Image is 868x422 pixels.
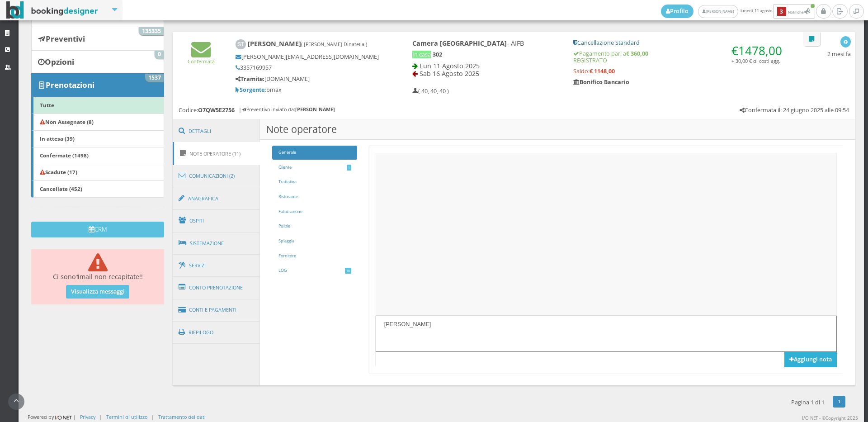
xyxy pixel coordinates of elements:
a: [PERSON_NAME] [698,5,738,18]
a: Confermate (1498) [31,147,164,164]
span: lunedì, 11 agosto [661,4,816,19]
img: Simone Tesin [236,39,246,50]
h6: | Preventivo inviato da: [239,107,335,113]
a: Privacy [80,413,95,420]
a: Conti e Pagamenti [173,299,260,322]
b: Bonifico Bancario [573,78,629,86]
a: Fatturazione [272,205,357,219]
b: Preventivi [46,33,85,44]
h5: Pagina 1 di 1 [791,399,825,406]
b: Tutte [40,101,54,109]
a: Confermata [188,51,215,65]
b: Prenotazioni [46,80,94,90]
span: Lun 11 Agosto 2025 [420,62,480,70]
small: + 30,00 € di costi agg. [731,57,780,64]
button: Aggiungi nota [784,352,837,367]
a: Servizi [173,254,260,277]
a: LOG10 [272,264,357,278]
b: Sorgente: [236,86,266,94]
h5: [DOMAIN_NAME] [236,76,382,82]
a: Scadute (17) [31,164,164,181]
a: Comunicazioni (2) [173,164,260,188]
h4: - AIFB [412,39,561,47]
h5: Pagamento pari a REGISTRATO [573,50,786,64]
span: 1 [347,165,351,171]
a: 1 [833,396,846,408]
h5: Codice: [179,107,235,114]
b: Scadute (17) [40,168,77,175]
a: Spiaggia [272,234,357,248]
h4: Ci sono mail non recapitate!! [38,253,158,280]
a: Prenotazioni 1537 [31,73,164,97]
a: Termini di utilizzo [106,413,147,420]
a: Preventivi 135335 [31,27,164,50]
b: [PERSON_NAME] [295,106,335,113]
h5: 3357169957 [236,64,382,71]
h5: Confermata il: 24 giugno 2025 alle 09:54 [740,107,849,114]
b: Cancellate (452) [40,185,82,192]
a: Visualizza messaggi [66,285,130,299]
span: 135335 [139,27,164,35]
a: Generale [272,146,357,160]
b: 302 [433,51,442,58]
a: Sistemazione [173,232,260,255]
small: ( [PERSON_NAME] Dinatella ) [301,41,367,47]
a: Conto Prenotazione [173,276,260,299]
img: BookingDesigner.com [6,1,98,19]
b: Confermate (1498) [40,152,89,159]
h5: Cancellazione Standard [573,39,786,46]
h5: [PERSON_NAME][EMAIL_ADDRESS][DOMAIN_NAME] [236,53,382,60]
b: In attesa (39) [40,135,75,142]
b: O7QW5E2756 [198,106,235,114]
img: ionet_small_logo.png [54,414,73,421]
a: Profilo [661,5,693,18]
a: Fornitore [272,249,357,263]
b: [PERSON_NAME] [248,39,367,48]
b: Opzioni [45,57,74,67]
b: 3 [777,7,786,16]
h3: Note operatore [260,119,855,140]
strong: € 1148,00 [590,67,615,75]
strong: € 360,00 [626,50,648,57]
span: 0 [155,51,164,59]
b: 1 [76,272,80,281]
a: Cliente1 [272,161,357,175]
span: € [731,43,782,59]
span: Sab 16 Agosto 2025 [420,69,479,78]
a: Trattamento dei dati [158,413,206,420]
b: Tramite: [236,75,264,83]
a: Ospiti [173,209,260,232]
h5: ( 40, 40, 40 ) [412,88,449,95]
a: In attesa (39) [31,130,164,147]
a: Pulizie [272,219,357,233]
span: In casa [412,51,431,58]
h5: pmax [236,86,382,93]
b: Camera [GEOGRAPHIC_DATA] [412,39,507,47]
button: 3Notifiche [773,4,815,19]
button: CRM [31,222,164,237]
span: 10 [345,268,351,274]
h5: 2 mesi fa [827,51,851,57]
span: 1478,00 [738,43,782,59]
a: Trattativa [272,175,357,189]
a: Opzioni 0 [31,50,164,74]
h5: Saldo: [573,68,786,75]
a: Dettagli [173,119,260,143]
a: Cancellate (452) [31,180,164,198]
a: Note Operatore (11) [173,142,260,165]
div: | [99,413,102,420]
a: Ristorante [272,190,357,204]
a: Anagrafica [173,187,260,210]
b: Non Assegnate (8) [40,118,94,125]
a: Riepilogo [173,321,260,344]
div: | [151,413,154,420]
span: 1537 [145,74,164,82]
a: Non Assegnate (8) [31,114,164,131]
a: Tutte [31,97,164,114]
h5: - [412,51,561,58]
div: Powered by | [28,413,76,421]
